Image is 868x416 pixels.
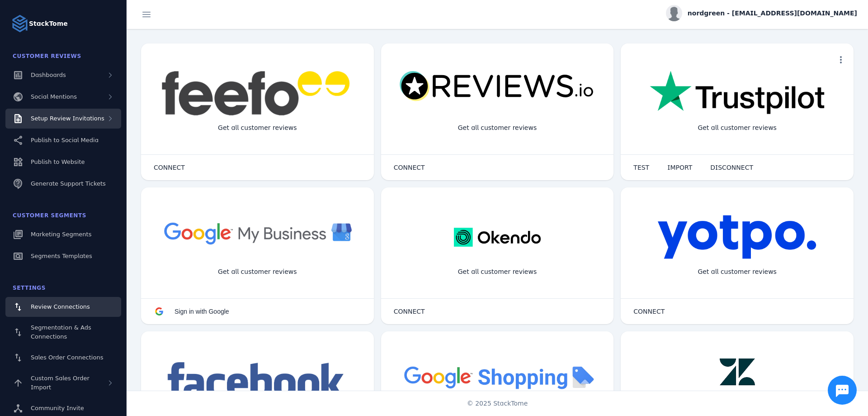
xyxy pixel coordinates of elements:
[31,375,90,391] span: Custom Sales Order Import
[394,308,425,315] span: CONNECT
[399,359,596,395] img: googleshopping.png
[31,405,84,411] span: Community Invite
[5,174,121,194] a: Generate Support Tickets
[667,164,692,171] span: IMPORT
[160,71,354,116] img: feefo.png
[31,180,106,187] span: Generate Support Tickets
[29,19,68,29] strong: StackTome
[175,308,229,315] span: Sign in with Google
[624,302,674,320] button: CONNECT
[5,297,121,317] a: Review Connections
[211,260,304,284] div: Get all customer reviews
[31,231,91,238] span: Marketing Segments
[31,137,99,143] span: Publish to Social Media
[633,164,649,171] span: TEST
[701,158,762,177] button: DISCONNECT
[399,71,596,102] img: reviewsio.svg
[633,308,665,315] span: CONNECT
[666,5,682,21] img: profile.jpg
[5,130,121,150] a: Publish to Social Media
[31,115,104,122] span: Setup Review Invitations
[832,51,850,69] button: more
[13,212,86,219] span: Customer Segments
[5,225,121,244] a: Marketing Segments
[31,158,85,165] span: Publish to Website
[159,215,356,251] img: googlebusiness.png
[31,303,90,310] span: Review Connections
[385,158,434,177] button: CONNECT
[5,319,121,346] a: Segmentation & Ads Connections
[31,93,77,100] span: Social Mentions
[31,72,66,78] span: Dashboards
[690,260,784,284] div: Get all customer reviews
[31,324,91,340] span: Segmentation & Ads Connections
[710,164,753,171] span: DISCONNECT
[11,14,29,33] img: Logo image
[5,152,121,172] a: Publish to Website
[467,399,528,408] span: © 2025 StackTome
[154,164,185,171] span: CONNECT
[688,9,857,18] span: nordgreen - [EMAIL_ADDRESS][DOMAIN_NAME]
[451,260,544,284] div: Get all customer reviews
[145,158,194,177] button: CONNECT
[145,302,238,320] button: Sign in with Google
[5,246,121,266] a: Segments Templates
[451,116,544,140] div: Get all customer reviews
[394,164,425,171] span: CONNECT
[13,53,81,59] span: Customer Reviews
[706,359,769,404] img: zendesk.png
[31,354,103,361] span: Sales Order Connections
[690,116,784,140] div: Get all customer reviews
[13,285,46,291] span: Settings
[211,116,304,140] div: Get all customer reviews
[666,5,857,21] button: nordgreen - [EMAIL_ADDRESS][DOMAIN_NAME]
[624,158,658,177] button: TEST
[385,302,434,320] button: CONNECT
[161,359,354,404] img: facebook.png
[657,215,817,260] img: yotpo.png
[650,71,825,116] img: trustpilot.png
[454,215,540,260] img: okendo.webp
[31,253,92,259] span: Segments Templates
[5,348,121,368] a: Sales Order Connections
[658,158,701,177] button: IMPORT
